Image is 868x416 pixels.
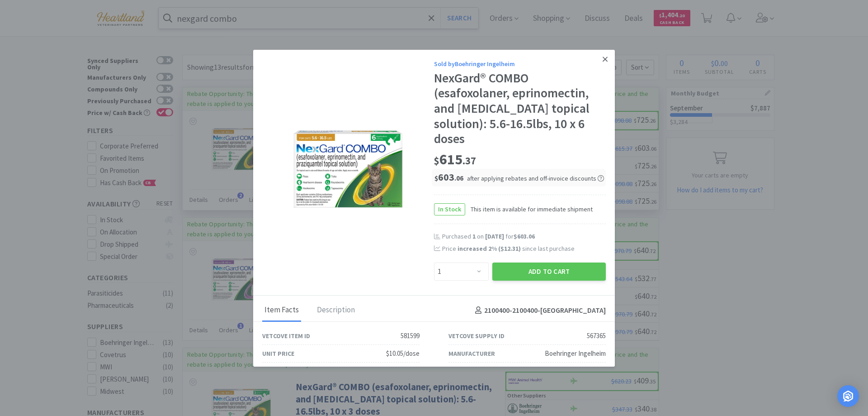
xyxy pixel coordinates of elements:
div: Description [315,299,357,322]
div: Vetcove Supply ID [448,331,505,341]
span: 615 [434,150,476,168]
span: In Stock [434,204,465,215]
span: increased 2 % ( ) [458,244,521,253]
span: $ [434,154,439,167]
span: . 06 [454,174,463,182]
div: 608337 [587,366,606,377]
span: $12.31 [500,244,519,253]
span: This item is available for immediate shipment [465,204,593,214]
div: Purchased on for [442,232,606,241]
div: $10.05/dose [386,348,420,359]
span: 1 [472,232,476,240]
div: Boehringer Ingelheim [545,348,606,359]
span: $603.06 [514,232,535,240]
div: Sold by Boehringer Ingelheim [434,59,606,69]
span: . 37 [462,154,476,167]
h4: 2100400-2100400 - [GEOGRAPHIC_DATA] [472,305,606,316]
button: Add to Cart [492,263,606,281]
div: Price since last purchase [442,244,606,253]
div: 608337 [401,366,420,377]
span: $ [434,174,438,182]
div: Unit Price [262,349,294,359]
div: Item Facts [262,299,301,322]
div: 567365 [587,330,606,341]
img: 6053632e8f7c47998a793a017c58cdd9_567365.jpeg [280,115,416,224]
div: NexGard® COMBO (esafoxolaner, eprinomectin, and [MEDICAL_DATA] topical solution): 5.6-16.5lbs, 10... [434,71,606,147]
div: Open Intercom Messenger [837,385,859,407]
span: 603 [434,171,463,183]
div: Manufacturer [448,349,495,359]
div: 581599 [401,330,420,341]
div: SKU [448,366,460,376]
span: [DATE] [485,232,504,240]
div: Man No. [262,366,287,376]
span: after applying rebates and off-invoice discounts [467,174,604,182]
div: Vetcove Item ID [262,331,310,341]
